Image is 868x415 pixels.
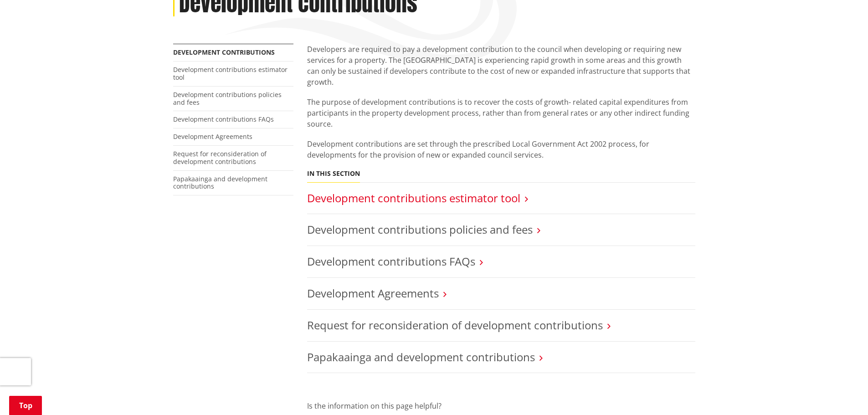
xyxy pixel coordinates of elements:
[307,97,695,129] p: The purpose of development contributions is to recover the costs of growth- related capital expen...
[307,222,533,237] a: Development contributions policies and fees
[307,286,439,301] a: Development Agreements
[307,190,520,205] a: Development contributions estimator tool
[173,149,267,166] a: Request for reconsideration of development contributions
[173,48,275,56] a: Development contributions
[173,115,274,123] a: Development contributions FAQs
[307,349,535,364] a: Papakaainga and development contributions
[307,254,475,269] a: Development contributions FAQs
[9,396,42,415] a: Top
[173,174,267,191] a: Papakaainga and development contributions
[307,138,695,160] p: Development contributions are set through the prescribed Local Government Act 2002 process, for d...
[173,132,252,141] a: Development Agreements
[307,44,695,87] p: Developers are required to pay a development contribution to the council when developing or requi...
[307,400,695,411] p: Is the information on this page helpful?
[173,90,282,107] a: Development contributions policies and fees
[307,318,603,333] a: Request for reconsideration of development contributions
[307,170,360,178] h5: In this section
[173,65,288,82] a: Development contributions estimator tool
